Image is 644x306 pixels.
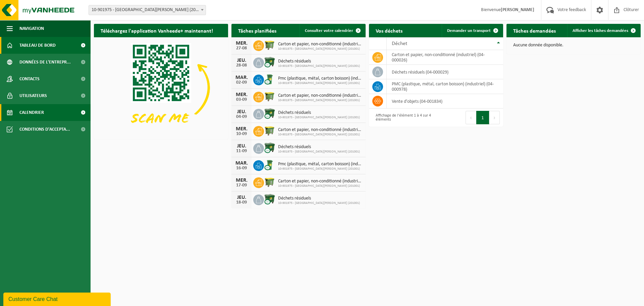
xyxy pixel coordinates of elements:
[19,104,44,121] span: Calendrier
[19,54,71,71] span: Données de l'entrepr...
[235,58,248,63] div: JEU.
[387,79,503,94] td: PMC (plastique, métal, carton boisson) (industriel) (04-000978)
[278,127,362,133] span: Carton et papier, non-conditionné (industriel)
[235,161,248,166] div: MAR.
[278,144,360,150] span: Déchets résiduels
[278,59,360,64] span: Déchets résiduels
[476,111,489,124] button: 1
[278,76,362,81] span: Pmc (plastique, métal, carton boisson) (industriel)
[442,24,502,37] a: Demander un transport
[235,115,248,119] div: 04-09
[3,291,112,306] iframe: chat widget
[278,184,362,188] span: 10-901975 - [GEOGRAPHIC_DATA][PERSON_NAME] (201001)
[19,87,47,104] span: Utilisateurs
[264,176,275,188] img: WB-1100-HPE-GN-51
[235,80,248,85] div: 02-09
[264,159,275,171] img: WB-0240-CU
[278,64,360,68] span: 10-901975 - [GEOGRAPHIC_DATA][PERSON_NAME] (201001)
[264,142,275,154] img: WB-1100-CU
[264,91,275,102] img: WB-1100-HPE-GN-51
[94,24,220,37] h2: Téléchargez l'application Vanheede+ maintenant!
[235,195,248,200] div: JEU.
[19,20,44,37] span: Navigation
[278,133,362,137] span: 10-901975 - [GEOGRAPHIC_DATA][PERSON_NAME] (201001)
[278,150,360,154] span: 10-901975 - [GEOGRAPHIC_DATA][PERSON_NAME] (201001)
[513,43,634,48] p: Aucune donnée disponible.
[278,81,362,85] span: 10-901975 - [GEOGRAPHIC_DATA][PERSON_NAME] (201001)
[235,143,248,149] div: JEU.
[235,149,248,154] div: 11-09
[235,109,248,115] div: JEU.
[235,183,248,188] div: 17-09
[235,63,248,68] div: 28-08
[235,178,248,183] div: MER.
[264,125,275,136] img: WB-1100-HPE-GN-51
[235,46,248,51] div: 27-08
[235,166,248,171] div: 16-09
[235,92,248,97] div: MER.
[89,5,206,15] span: 10-901975 - AVA SINT-JANS-MOLENBEEK (201001) - SINT-JANS-MOLENBEEK
[89,5,206,15] span: 10-901975 - AVA SINT-JANS-MOLENBEEK (201001) - SINT-JANS-MOLENBEEK
[235,41,248,46] div: MER.
[94,37,228,138] img: Download de VHEPlus App
[278,110,360,116] span: Déchets résiduels
[447,29,491,33] span: Demander un transport
[278,47,362,51] span: 10-901975 - [GEOGRAPHIC_DATA][PERSON_NAME] (201001)
[387,94,503,108] td: vente d'objets (04-001834)
[506,24,562,37] h2: Tâches demandées
[567,24,640,37] a: Afficher les tâches demandées
[387,65,503,79] td: déchets résiduels (04-000029)
[264,39,275,51] img: WB-1100-HPE-GN-51
[278,167,362,171] span: 10-901975 - [GEOGRAPHIC_DATA][PERSON_NAME] (201001)
[19,71,40,87] span: Contacts
[300,24,365,37] a: Consulter votre calendrier
[278,42,362,47] span: Carton et papier, non-conditionné (industriel)
[501,7,534,12] strong: [PERSON_NAME]
[305,29,353,33] span: Consulter votre calendrier
[235,97,248,102] div: 03-09
[278,162,362,167] span: Pmc (plastique, métal, carton boisson) (industriel)
[264,108,275,119] img: WB-1100-CU
[392,41,407,46] span: Déchet
[278,179,362,184] span: Carton et papier, non-conditionné (industriel)
[264,74,275,85] img: WB-0240-CU
[278,201,360,205] span: 10-901975 - [GEOGRAPHIC_DATA][PERSON_NAME] (201001)
[264,56,275,68] img: WB-1100-CU
[235,132,248,136] div: 10-09
[489,111,500,124] button: Next
[387,50,503,65] td: carton et papier, non-conditionné (industriel) (04-000026)
[466,111,476,124] button: Previous
[372,110,433,125] div: Affichage de l'élément 1 à 4 sur 4 éléments
[19,37,56,54] span: Tableau de bord
[278,98,362,102] span: 10-901975 - [GEOGRAPHIC_DATA][PERSON_NAME] (201001)
[231,24,283,37] h2: Tâches planifiées
[235,126,248,132] div: MER.
[369,24,409,37] h2: Vos déchets
[235,200,248,205] div: 18-09
[278,116,360,120] span: 10-901975 - [GEOGRAPHIC_DATA][PERSON_NAME] (201001)
[573,29,628,33] span: Afficher les tâches demandées
[278,196,360,201] span: Déchets résiduels
[278,93,362,98] span: Carton et papier, non-conditionné (industriel)
[264,193,275,205] img: WB-1100-CU
[19,121,70,138] span: Conditions d'accepta...
[235,75,248,80] div: MAR.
